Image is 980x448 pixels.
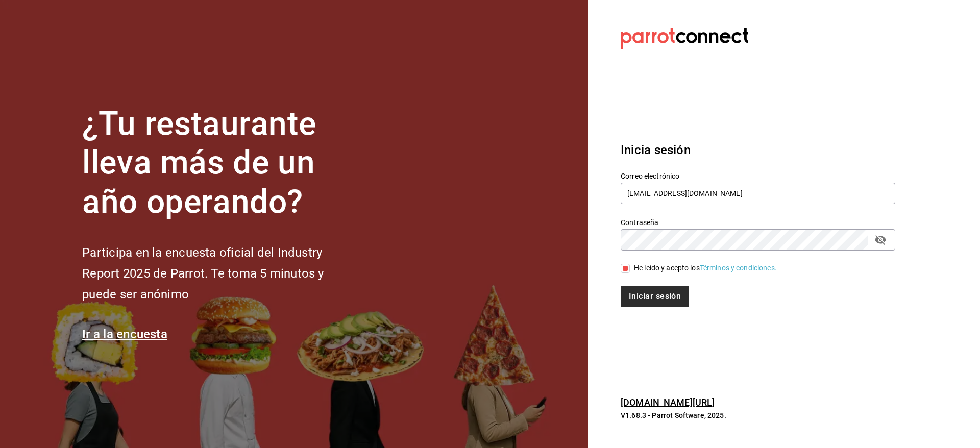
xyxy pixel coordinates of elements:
[621,286,689,307] button: Iniciar sesión
[621,141,895,159] h3: Inicia sesión
[621,218,895,226] label: Contraseña
[700,264,777,272] a: Términos y condiciones.
[82,105,358,222] h1: ¿Tu restaurante lleva más de un año operando?
[634,263,777,273] div: He leído y acepto los
[621,397,715,408] a: [DOMAIN_NAME][URL]
[82,327,167,341] a: Ir a la encuesta
[872,231,889,248] button: passwordField
[82,242,358,305] h2: Participa en la encuesta oficial del Industry Report 2025 de Parrot. Te toma 5 minutos y puede se...
[621,410,895,420] p: V1.68.3 - Parrot Software, 2025.
[621,183,895,204] input: Ingresa tu correo electrónico
[621,172,895,179] label: Correo electrónico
